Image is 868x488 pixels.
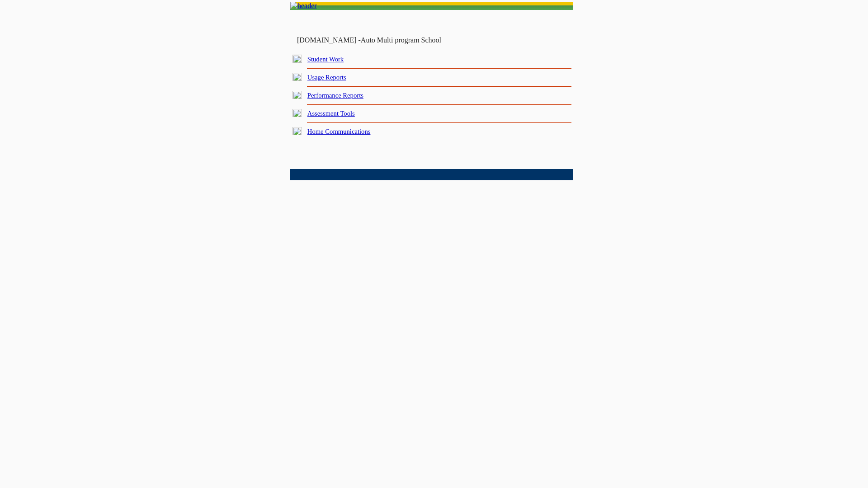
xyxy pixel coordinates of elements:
[292,109,302,117] img: plus.gif
[292,127,302,135] img: plus.gif
[292,73,302,81] img: plus.gif
[292,55,302,63] img: plus.gif
[292,91,302,99] img: plus.gif
[297,36,463,44] td: [DOMAIN_NAME] -
[307,110,355,117] a: Assessment Tools
[361,36,441,44] nobr: Auto Multi program School
[290,2,317,10] img: header
[307,128,371,135] a: Home Communications
[307,56,344,63] a: Student Work
[307,74,346,81] a: Usage Reports
[307,92,363,99] a: Performance Reports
